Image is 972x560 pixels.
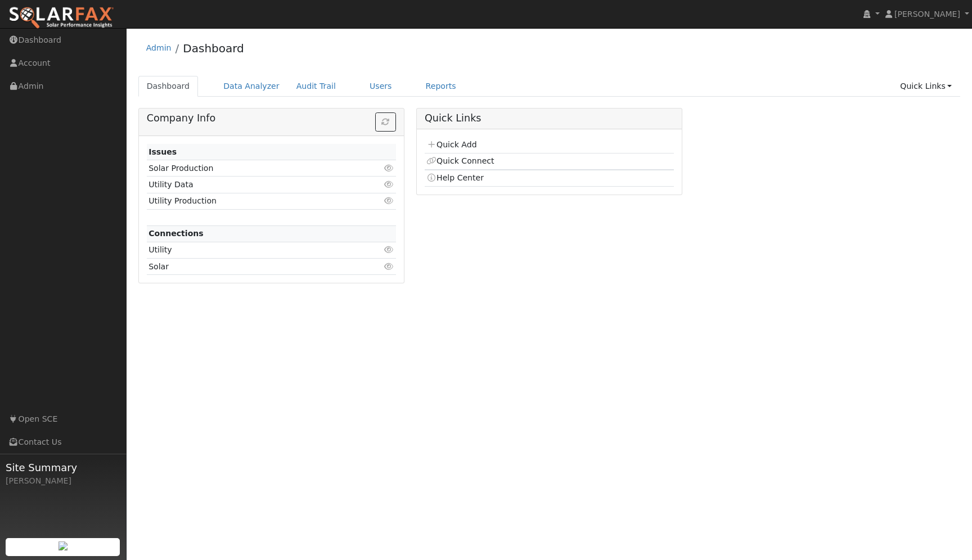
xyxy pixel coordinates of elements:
[147,160,356,177] td: Solar Production
[148,229,204,238] strong: Connections
[147,177,356,193] td: Utility Data
[384,180,394,188] i: Click to view
[894,10,960,19] span: [PERSON_NAME]
[147,193,356,209] td: Utility Production
[425,112,674,124] h5: Quick Links
[147,259,356,275] td: Solar
[146,43,172,52] a: Admin
[6,460,120,475] span: Site Summary
[417,76,465,97] a: Reports
[361,76,400,97] a: Users
[426,173,484,182] a: Help Center
[58,541,67,550] img: retrieve
[8,6,114,30] img: SolarFax
[426,140,476,149] a: Quick Add
[384,164,394,172] i: Click to view
[6,475,120,487] div: [PERSON_NAME]
[288,76,344,97] a: Audit Trail
[148,147,177,156] strong: Issues
[384,197,394,205] i: Click to view
[384,246,394,254] i: Click to view
[183,42,244,55] a: Dashboard
[892,76,960,97] a: Quick Links
[384,263,394,270] i: Click to view
[138,76,199,97] a: Dashboard
[426,156,494,165] a: Quick Connect
[147,242,356,258] td: Utility
[215,76,288,97] a: Data Analyzer
[147,112,396,124] h5: Company Info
